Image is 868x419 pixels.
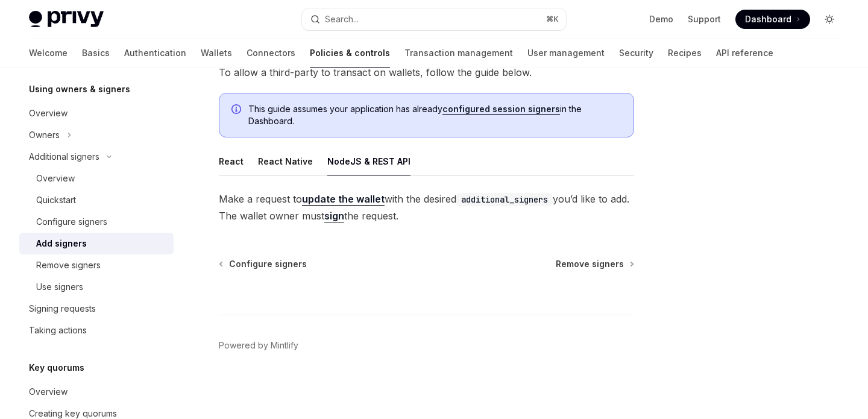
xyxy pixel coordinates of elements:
span: To allow a third-party to transact on wallets, follow the guide below. [219,64,634,81]
a: update the wallet [302,193,385,206]
div: Quickstart [36,193,76,207]
a: Dashboard [735,10,810,29]
button: React Native [258,147,313,175]
a: Overview [19,102,174,124]
div: Overview [29,106,68,121]
div: Remove signers [36,258,101,273]
a: Signing requests [19,298,174,320]
a: Security [619,39,653,68]
a: Taking actions [19,320,174,341]
img: light logo [29,11,104,28]
div: Additional signers [29,150,99,164]
a: Policies & controls [310,39,390,68]
a: API reference [716,39,773,68]
div: Overview [36,171,75,186]
div: Signing requests [29,301,96,316]
a: Wallets [201,39,232,68]
a: Remove signers [556,258,633,270]
button: Toggle dark mode [820,10,839,29]
div: Owners [29,128,60,142]
a: Add signers [19,233,174,254]
span: Make a request to with the desired you’d like to add. The wallet owner must the request. [219,191,634,224]
span: Remove signers [556,258,624,270]
a: Remove signers [19,254,174,276]
a: Overview [19,381,174,403]
a: Basics [82,39,110,68]
a: Authentication [124,39,186,68]
div: Taking actions [29,323,87,338]
a: Configure signers [220,258,307,270]
button: React [219,147,244,175]
div: Use signers [36,280,83,294]
h5: Key quorums [29,361,84,375]
code: additional_signers [456,193,553,206]
div: Add signers [36,236,87,251]
a: Welcome [29,39,68,68]
a: Support [688,13,721,25]
a: User management [527,39,605,68]
a: Transaction management [404,39,513,68]
a: Use signers [19,276,174,298]
a: Connectors [247,39,295,68]
div: Overview [29,385,68,399]
a: Overview [19,168,174,189]
button: Search...⌘K [302,8,565,30]
span: ⌘ K [546,14,559,24]
div: Search... [325,12,359,27]
span: Configure signers [229,258,307,270]
h5: Using owners & signers [29,82,130,96]
button: NodeJS & REST API [327,147,410,175]
a: Quickstart [19,189,174,211]
a: Recipes [668,39,702,68]
a: Configure signers [19,211,174,233]
span: Dashboard [745,13,791,25]
svg: Info [231,104,244,116]
a: Demo [649,13,673,25]
a: Powered by Mintlify [219,339,298,351]
a: configured session signers [442,104,560,115]
a: sign [324,210,344,222]
span: This guide assumes your application has already in the Dashboard. [248,103,621,127]
div: Configure signers [36,215,107,229]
